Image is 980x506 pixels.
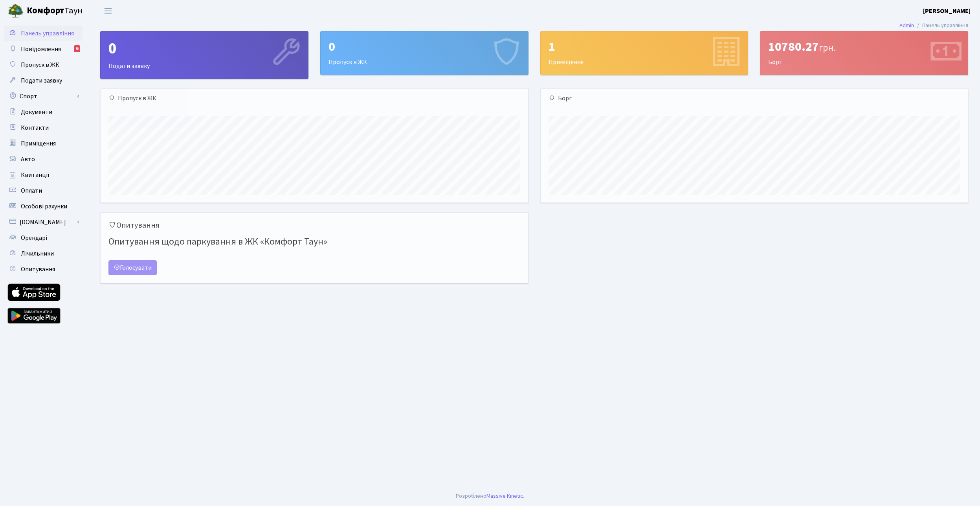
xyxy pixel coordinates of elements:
a: Пропуск в ЖК [4,57,83,73]
a: Розроблено [456,492,486,500]
span: Подати заявку [21,76,62,85]
b: Комфорт [27,4,64,17]
a: Спорт [4,88,83,104]
div: Подати заявку [101,31,308,79]
div: 1 [549,39,740,54]
div: Пропуск в ЖК [321,31,528,75]
div: 0 [108,39,300,58]
a: Подати заявку [4,73,83,88]
span: Орендарі [21,234,47,242]
span: Особові рахунки [21,202,67,211]
span: Квитанції [21,171,50,179]
h5: Опитування [108,221,520,230]
div: Пропуск в ЖК [101,89,528,108]
span: Таун [27,4,83,18]
span: Контакти [21,123,49,132]
a: Орендарі [4,230,83,246]
nav: breadcrumb [888,17,980,34]
span: Авто [21,155,35,164]
div: . [456,492,524,500]
img: logo.png [8,3,24,19]
span: грн. [819,41,836,55]
a: Авто [4,151,83,167]
span: Опитування [21,265,55,274]
div: Приміщення [541,31,748,75]
a: Голосувати [108,260,157,275]
a: 0Пропуск в ЖК [320,31,529,75]
a: Особові рахунки [4,199,83,214]
span: Оплати [21,186,42,195]
a: Лічильники [4,246,83,261]
button: Переключити навігацію [98,4,118,17]
span: Пропуск в ЖК [21,61,59,69]
a: Admin [899,21,914,29]
a: 1Приміщення [540,31,749,75]
span: Лічильники [21,249,54,258]
a: Приміщення [4,136,83,151]
div: 0 [329,39,520,54]
a: 0Подати заявку [100,31,308,79]
span: Документи [21,108,52,116]
span: Приміщення [21,139,56,148]
a: Документи [4,104,83,120]
span: Панель управління [21,29,74,38]
div: 10780.27 [768,39,960,54]
li: Панель управління [914,21,968,30]
div: Борг [541,89,968,108]
a: [PERSON_NAME] [923,6,971,16]
b: [PERSON_NAME] [923,7,971,15]
a: Повідомлення6 [4,41,83,57]
h4: Опитування щодо паркування в ЖК «Комфорт Таун» [108,233,520,251]
a: [DOMAIN_NAME] [4,214,83,230]
a: Контакти [4,120,83,136]
a: Massive Kinetic [486,492,523,500]
div: 6 [74,45,80,52]
a: Панель управління [4,26,83,41]
span: Повідомлення [21,45,61,53]
div: Борг [760,31,968,75]
a: Квитанції [4,167,83,183]
a: Опитування [4,261,83,277]
a: Оплати [4,183,83,199]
